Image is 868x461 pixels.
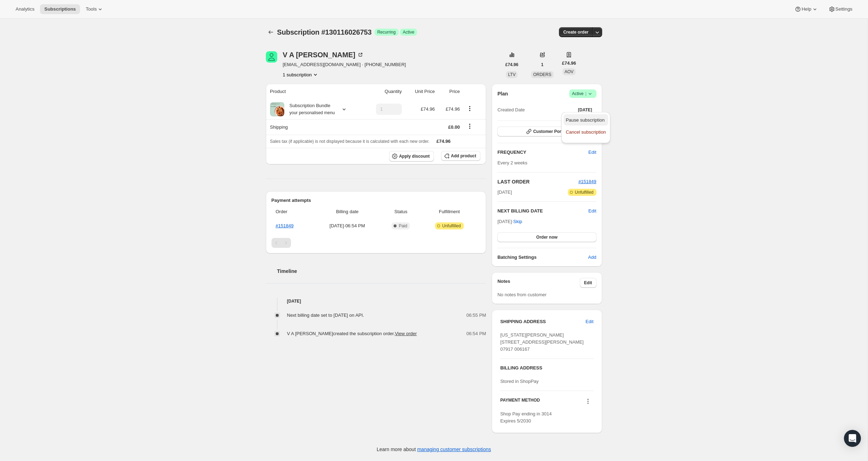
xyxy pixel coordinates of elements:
img: product img [270,102,284,116]
h2: NEXT BILLING DATE [497,208,588,215]
span: [DATE] [578,107,592,113]
a: managing customer subscriptions [417,447,491,452]
button: Help [790,4,822,14]
button: Add product [441,151,480,161]
h3: PAYMENT METHOD [500,397,540,407]
span: Apply discount [399,153,430,159]
button: Edit [580,278,596,288]
h2: LAST ORDER [497,178,578,185]
span: Create order [563,29,588,35]
h2: Timeline [277,268,486,275]
span: Next billing date set to [DATE] on API. [287,313,364,318]
span: 1 [541,62,544,68]
h2: FREQUENCY [497,149,588,156]
span: Edit [586,318,593,325]
button: Edit [581,316,598,327]
span: Paid [399,223,407,229]
a: #151849 [578,179,596,184]
span: [US_STATE][PERSON_NAME] [STREET_ADDRESS][PERSON_NAME] 07917 006167 [500,332,584,352]
a: View order [395,331,417,336]
span: £74.96 [562,60,576,67]
span: LTV [508,72,515,77]
span: Subscriptions [44,6,76,12]
span: Add [588,254,596,261]
span: Order now [536,234,558,240]
span: Active [572,90,594,97]
th: Quantity [363,84,404,99]
button: Analytics [11,4,39,14]
span: Stored in ShopPay [500,379,538,384]
span: [EMAIL_ADDRESS][DOMAIN_NAME] · [PHONE_NUMBER] [283,61,406,68]
span: £74.96 [421,106,435,112]
button: [DATE] [574,105,596,115]
span: Tools [86,6,97,12]
span: [DATE] [497,189,512,196]
button: Cancel subscription [564,126,608,138]
span: £74.96 [446,106,460,112]
span: [DATE] · 06:54 PM [315,222,379,229]
a: #151849 [276,223,294,228]
span: | [585,91,586,97]
span: Skip [513,218,522,225]
span: Shop Pay ending in 3014 Expires 5/2030 [500,411,552,424]
span: 06:54 PM [467,330,486,337]
span: Edit [588,149,596,156]
div: V A [PERSON_NAME] [283,51,364,58]
span: ORDERS [533,72,551,77]
span: £0.00 [448,124,460,130]
span: Subscription #130116026753 [277,28,372,36]
span: Fulfillment [422,208,476,215]
button: Edit [588,208,596,215]
th: Order [272,204,313,220]
span: Analytics [16,6,34,12]
span: Settings [835,6,852,12]
span: V A SAWYER [266,51,277,63]
span: Pause subscription [566,117,605,123]
span: Every 2 weeks [497,160,527,165]
button: Product actions [464,105,475,112]
h2: Plan [497,90,508,97]
button: 1 [537,60,548,70]
span: £74.96 [506,62,519,68]
button: Settings [824,4,857,14]
button: Order now [497,232,596,242]
span: Customer Portal [533,129,566,134]
button: Pause subscription [564,114,608,126]
button: Create order [559,27,593,37]
span: Unfulfilled [575,189,594,195]
h3: BILLING ADDRESS [500,364,593,372]
span: [DATE] · [497,219,522,224]
button: Apply discount [389,151,434,162]
span: Sales tax (if applicable) is not displayed because it is calculated with each new order. [270,139,430,144]
span: No notes from customer [497,292,547,297]
span: 06:55 PM [467,312,486,319]
div: Subscription Bundle [284,102,335,116]
span: Active [403,29,415,35]
h4: [DATE] [266,298,486,305]
button: Shipping actions [464,122,475,130]
p: Learn more about [377,446,491,453]
span: Recurring [377,29,396,35]
th: Shipping [266,119,363,135]
th: Price [437,84,462,99]
button: Subscriptions [266,27,276,37]
span: AOV [565,69,573,74]
div: Open Intercom Messenger [844,430,861,447]
th: Unit Price [404,84,437,99]
button: Customer Portal [497,127,596,136]
span: Created Date [497,106,525,113]
span: Status [383,208,418,215]
nav: Pagination [272,238,481,248]
small: your personalised menu [290,110,335,115]
h3: Notes [497,278,580,288]
span: Help [801,6,811,12]
button: Subscriptions [40,4,80,14]
h2: Payment attempts [272,197,481,204]
button: #151849 [578,178,596,185]
button: Skip [509,216,526,227]
span: Billing date [315,208,379,215]
button: Tools [81,4,108,14]
span: V A [PERSON_NAME] created the subscription order. [287,331,417,336]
